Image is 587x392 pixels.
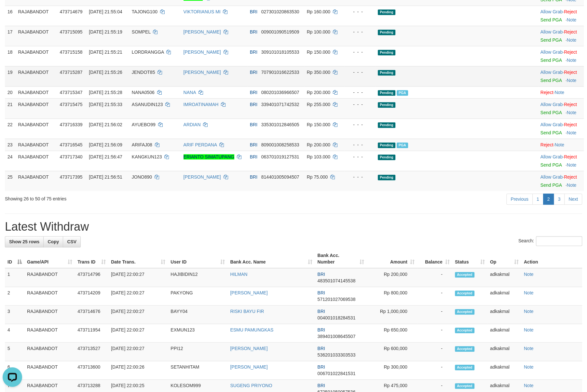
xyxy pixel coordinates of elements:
[184,49,221,55] a: [PERSON_NAME]
[567,162,577,168] a: Note
[5,66,15,86] td: 19
[89,90,122,95] span: [DATE] 21:55:28
[24,305,75,324] td: RAJABANDOT
[540,9,564,14] span: ·
[452,250,487,268] th: Status: activate to sort column ascending
[24,287,75,305] td: RAJABANDOT
[540,49,563,55] a: Allow Grab
[538,151,584,171] td: ·
[518,236,582,246] label: Search:
[24,268,75,287] td: RAJABANDOT
[536,236,582,246] input: Search:
[15,139,57,151] td: RAJABANDOT
[132,9,157,14] span: TAJONG100
[75,305,108,324] td: 473714676
[564,49,577,55] a: Reject
[250,9,257,14] span: BRI
[15,86,57,98] td: RAJABANDOT
[367,268,417,287] td: Rp 200,000
[89,29,122,34] span: [DATE] 21:55:19
[347,69,372,75] div: - - -
[540,142,553,147] a: Reject
[538,6,584,26] td: ·
[487,324,521,343] td: adkakmal
[378,155,395,160] span: Pending
[108,268,168,287] td: [DATE] 22:00:27
[540,102,564,107] span: ·
[307,9,330,14] span: Rp 160.000
[538,171,584,191] td: ·
[261,49,299,55] span: Copy 309101018105533 to clipboard
[317,272,325,277] span: BRI
[75,250,108,268] th: Trans ID: activate to sort column ascending
[397,142,408,148] span: Marked by adkakmal
[5,6,15,26] td: 16
[15,171,57,191] td: RAJABANDOT
[564,102,577,107] a: Reject
[538,26,584,46] td: ·
[347,154,372,160] div: - - -
[524,383,534,388] a: Note
[540,17,562,22] a: Send PGA
[24,324,75,343] td: RAJABANDOT
[367,324,417,343] td: Rp 650,000
[60,154,82,159] span: 473717340
[455,291,474,296] span: Accepted
[89,102,122,107] span: [DATE] 21:55:33
[317,278,355,283] span: Copy 483501074145538 to clipboard
[60,29,82,34] span: 473715095
[184,102,219,107] a: IMROATINAMAH
[307,102,330,107] span: Rp 255.000
[67,239,76,244] span: CSV
[554,90,564,95] a: Note
[317,352,355,358] span: Copy 536201033303533 to clipboard
[60,102,82,107] span: 473715475
[317,309,325,314] span: BRI
[378,102,395,108] span: Pending
[540,29,564,34] span: ·
[317,290,325,295] span: BRI
[307,29,330,34] span: Rp 100.000
[540,49,564,55] span: ·
[15,66,57,86] td: RAJABANDOT
[75,268,108,287] td: 473714796
[347,174,372,180] div: - - -
[24,343,75,361] td: RAJABANDOT
[108,305,168,324] td: [DATE] 22:00:27
[347,49,372,55] div: - - -
[63,236,81,247] a: CSV
[347,8,372,15] div: - - -
[108,287,168,305] td: [DATE] 22:00:27
[307,90,330,95] span: Rp 200.000
[540,29,563,34] a: Allow Grab
[417,268,452,287] td: -
[230,383,272,388] a: SUGENG PRIYONO
[5,361,24,380] td: 6
[567,58,577,63] a: Note
[540,154,563,159] a: Allow Grab
[540,174,564,180] span: ·
[75,324,108,343] td: 473711954
[132,154,162,159] span: KANGKUN123
[367,343,417,361] td: Rp 600,000
[5,118,15,139] td: 22
[540,9,563,14] a: Allow Grab
[378,175,395,180] span: Pending
[367,361,417,380] td: Rp 300,000
[455,365,474,370] span: Accepted
[564,9,577,14] a: Reject
[60,90,82,95] span: 473715347
[524,364,534,370] a: Note
[48,239,59,244] span: Copy
[5,250,24,268] th: ID: activate to sort column descending
[538,118,584,139] td: ·
[227,250,315,268] th: Bank Acc. Name: activate to sort column ascending
[89,154,122,159] span: [DATE] 21:56:47
[132,49,164,55] span: LORDRANGGA
[184,70,221,75] a: [PERSON_NAME]
[5,305,24,324] td: 3
[307,142,330,147] span: Rp 200.000
[317,383,325,388] span: BRI
[317,364,325,370] span: BRI
[347,101,372,108] div: - - -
